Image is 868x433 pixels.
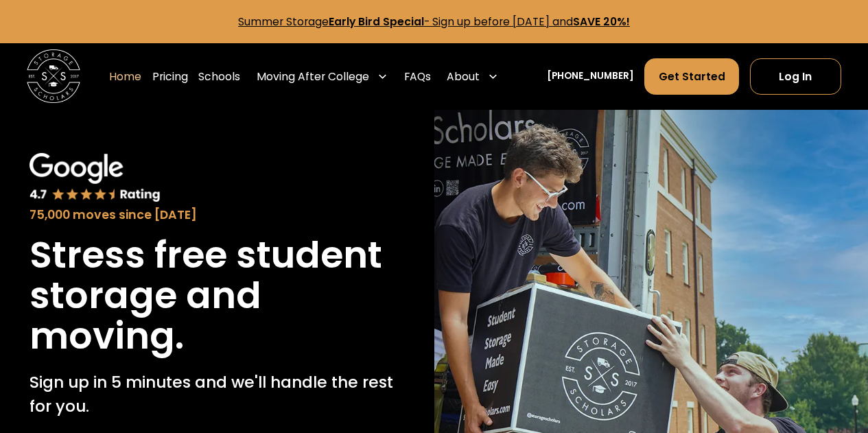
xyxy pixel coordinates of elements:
a: Pricing [152,58,188,95]
a: [PHONE_NUMBER] [547,69,634,84]
a: FAQs [404,58,431,95]
a: Schools [198,58,240,95]
a: Summer StorageEarly Bird Special- Sign up before [DATE] andSAVE 20%! [238,14,630,29]
div: 75,000 moves since [DATE] [30,206,405,224]
div: About [447,69,480,84]
a: Home [109,58,141,95]
img: Google 4.7 star rating [30,153,161,203]
div: Moving After College [251,58,393,95]
h1: Stress free student storage and moving. [30,235,405,356]
p: Sign up in 5 minutes and we'll handle the rest for you. [30,370,405,418]
strong: Early Bird Special [329,14,424,29]
div: Moving After College [257,69,369,84]
div: About [441,58,504,95]
a: Log In [750,58,841,95]
a: Get Started [644,58,739,95]
img: Storage Scholars main logo [27,49,80,103]
a: home [27,49,80,103]
strong: SAVE 20%! [573,14,630,29]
